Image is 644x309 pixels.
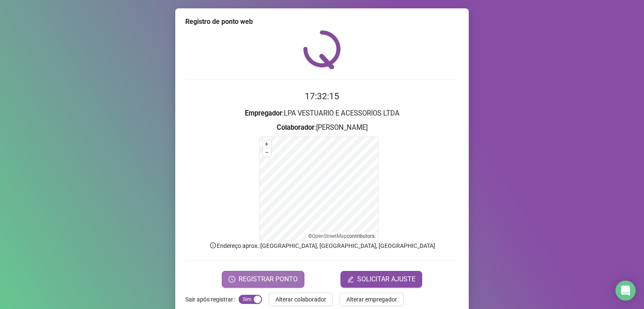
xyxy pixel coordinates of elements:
button: Alterar empregador [340,293,404,306]
span: info-circle [209,242,217,249]
a: OpenStreetMap [312,233,347,239]
button: + [263,140,271,148]
li: © contributors. [308,233,376,239]
div: Open Intercom Messenger [615,281,636,301]
p: Endereço aprox. : [GEOGRAPHIC_DATA], [GEOGRAPHIC_DATA], [GEOGRAPHIC_DATA] [185,241,459,250]
label: Sair após registrar [185,293,239,306]
span: REGISTRAR PONTO [239,274,298,284]
strong: Empregador [245,109,282,117]
h3: : [PERSON_NAME] [185,122,459,133]
span: Alterar empregador [346,295,397,304]
h3: : LPA VESTUARIO E ACESSORIOS LTDA [185,108,459,119]
time: 17:32:15 [305,91,339,101]
span: SOLICITAR AJUSTE [357,274,415,284]
img: QRPoint [303,30,341,69]
button: REGISTRAR PONTO [222,271,304,288]
div: Registro de ponto web [185,17,459,27]
span: edit [347,276,354,283]
span: clock-circle [229,276,235,283]
strong: Colaborador [277,124,314,131]
button: – [263,149,271,157]
button: editSOLICITAR AJUSTE [340,271,422,288]
button: Alterar colaborador [269,293,333,306]
span: Alterar colaborador [275,295,326,304]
